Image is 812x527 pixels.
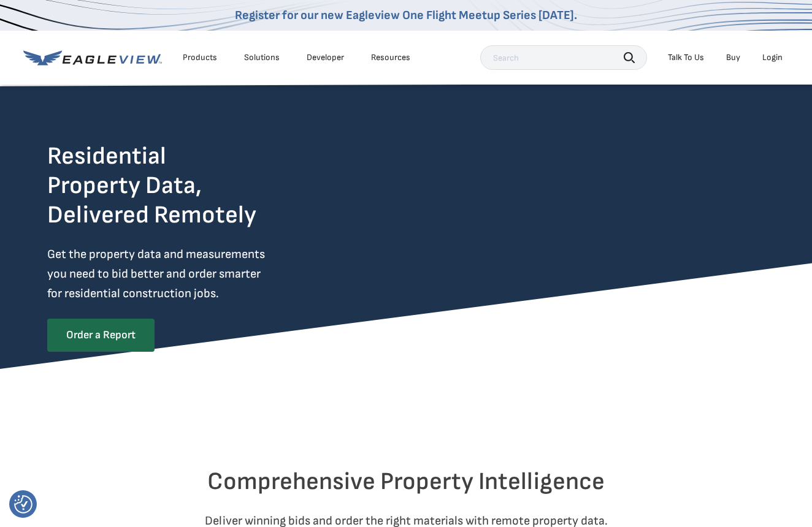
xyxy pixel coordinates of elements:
[47,319,155,352] a: Order a Report
[47,245,316,303] p: Get the property data and measurements you need to bid better and order smarter for residential c...
[14,495,33,514] img: Revisit consent button
[371,52,410,63] div: Resources
[47,142,256,230] h2: Residential Property Data, Delivered Remotely
[47,467,765,496] h2: Comprehensive Property Intelligence
[235,8,577,23] a: Register for our new Eagleview One Flight Meetup Series [DATE].
[244,52,280,63] div: Solutions
[307,52,344,63] a: Developer
[762,52,783,63] div: Login
[668,52,704,63] div: Talk To Us
[183,52,217,63] div: Products
[480,45,647,70] input: Search
[14,495,33,514] button: Consent Preferences
[726,52,740,63] a: Buy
